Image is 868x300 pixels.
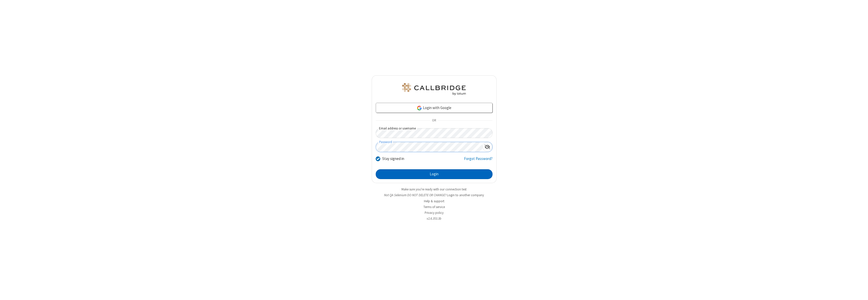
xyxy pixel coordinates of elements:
[401,83,467,95] img: QA Selenium DO NOT DELETE OR CHANGE
[423,205,445,209] a: Terms of service
[376,169,493,179] button: Login
[855,287,864,296] iframe: Chat
[376,103,493,113] a: Login with Google
[372,193,497,197] li: Not QA Selenium DO NOT DELETE OR CHANGE?
[382,156,404,162] label: Stay signed in
[464,156,493,165] a: Forgot Password?
[447,193,484,197] button: Login to another company
[430,117,438,124] span: OR
[425,211,444,215] a: Privacy policy
[376,128,493,138] input: Email address or username
[372,216,497,221] li: v2.6.353.3b
[424,199,444,203] a: Help & support
[417,105,422,111] img: google-icon.png
[376,142,482,152] input: Password
[401,187,467,191] a: Make sure you're ready with our connection test
[482,142,492,151] div: Show password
